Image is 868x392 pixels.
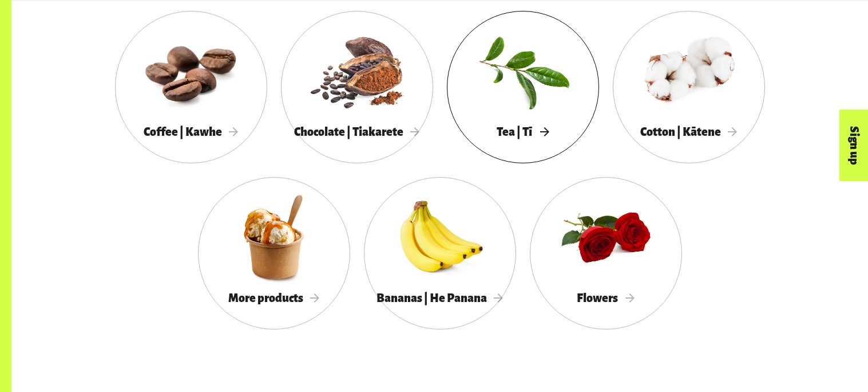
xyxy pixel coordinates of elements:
[376,292,504,304] span: Bananas | He Panana
[447,11,599,163] a: Tea | Tī
[294,126,420,138] span: Chocolate | Tiakarete
[497,126,549,138] span: Tea | Tī
[613,11,765,163] a: Cotton | Kātene
[364,177,516,330] a: Bananas | He Panana
[281,11,433,163] a: Chocolate | Tiakarete
[577,292,635,304] span: Flowers
[640,126,738,138] span: Cotton | Kātene
[228,292,320,304] span: More products
[530,177,682,330] a: Flowers
[144,126,239,138] span: Coffee | Kawhe
[115,11,267,163] a: Coffee | Kawhe
[198,177,350,330] a: More products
